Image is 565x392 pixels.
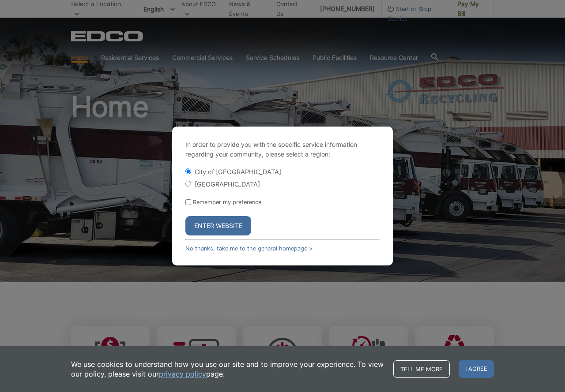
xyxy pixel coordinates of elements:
[71,359,384,379] p: We use cookies to understand how you use our site and to improve your experience. To view our pol...
[159,369,206,379] a: privacy policy
[185,216,251,235] button: Enter Website
[393,360,450,378] a: Tell me more
[185,140,380,159] p: In order to provide you with the specific service information regarding your community, please se...
[195,180,260,188] label: [GEOGRAPHIC_DATA]
[195,168,281,175] label: City of [GEOGRAPHIC_DATA]
[459,360,494,378] span: I agree
[193,199,261,205] label: Remember my preference
[185,245,313,252] a: No thanks, take me to the general homepage >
